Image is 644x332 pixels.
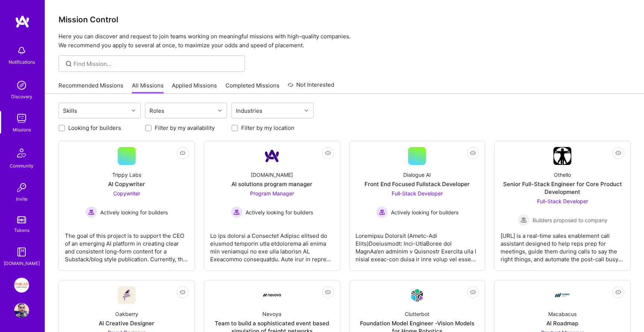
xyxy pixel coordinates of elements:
[61,105,79,116] div: Skills
[85,206,97,218] img: Actively looking for builders
[263,147,281,165] img: Company Logo
[9,58,35,66] div: Notifications
[180,150,186,156] i: icon EyeClosed
[553,147,571,165] img: Company Logo
[304,109,308,112] i: icon Chevron
[234,105,264,116] div: Industries
[180,289,186,295] i: icon EyeClosed
[80,107,80,115] input: overall type: UNKNOWN_TYPE server type: NO_SERVER_DATA heuristic type: UNKNOWN_TYPE label: Skills...
[325,289,331,295] i: icon EyeClosed
[100,208,168,216] span: Actively looking for builders
[251,171,293,179] div: [DOMAIN_NAME]
[470,150,476,156] i: icon EyeClosed
[405,310,429,318] div: Clutterbot
[356,147,479,265] a: Dialogue AIFront End Focused Fullstack DeveloperFull-Stack Developer Actively looking for builder...
[548,310,577,318] div: Macabacus
[210,147,334,265] a: Company Logo[DOMAIN_NAME]AI solutions program managerProgram Manager Actively looking for builder...
[132,82,164,94] a: All Missions
[14,226,29,234] div: Tokens
[65,226,189,263] div: The goal of this project is to support the CEO of an emerging AI platform in creating clear and c...
[501,226,624,263] div: [URL] is a real-time sales enablement call assistant designed to help reps prep for meetings, gui...
[356,226,479,263] div: Loremipsu Dolorsit (Ametc-Adi Elits)Doeiusmodt: Inci-UtlaBoree dol MagnAa’en adminim v Quisnostr ...
[391,208,458,216] span: Actively looking for builders
[392,190,443,197] span: Full-Stack Developer
[241,124,294,132] label: Filter by my location
[470,289,476,295] i: icon EyeClosed
[4,259,40,267] div: [DOMAIN_NAME]
[263,294,281,297] img: Company Logo
[118,286,136,304] img: Company Logo
[246,208,313,216] span: Actively looking for builders
[113,190,140,197] span: Copywriter
[231,206,243,218] img: Actively looking for builders
[288,80,334,94] a: Not Interested
[501,147,624,265] a: Company LogoOthelloSenior Full-Stack Engineer for Core Product DevelopmentFull-Stack Developer Bu...
[14,245,29,259] img: guide book
[12,278,31,293] a: Insight Partners: Data & AI - Sourcing
[17,216,26,223] img: tokens
[553,286,571,304] img: Company Logo
[59,32,631,50] p: Here you can discover and request to join teams working on meaningful missions with high-quality ...
[65,147,189,265] a: Trippy LabsAI CopywriterCopywriter Actively looking for buildersActively looking for buildersThe ...
[14,78,29,93] img: discovery
[14,111,29,126] img: teamwork
[403,171,431,179] div: Dialogue AI
[59,82,123,94] a: Recommended Missions
[615,150,621,156] i: icon EyeClosed
[231,180,312,188] div: AI solutions program manager
[250,190,294,197] span: Program Manager
[615,289,621,295] i: icon EyeClosed
[364,180,470,188] div: Front End Focused Fullstack Developer
[518,214,530,226] img: Builders proposed to company
[376,206,388,218] img: Actively looking for builders
[14,43,29,58] img: bell
[115,310,138,318] div: Oakberry
[408,287,426,304] img: Company Logo
[99,319,154,327] div: AI Creative Designer
[13,144,31,162] img: Community
[64,60,73,68] i: icon SearchGrey
[501,180,624,196] div: Senior Full-Stack Engineer for Core Product Development
[14,180,29,195] img: Invite
[554,171,571,179] div: Othello
[132,109,135,112] i: icon Chevron
[112,171,141,179] div: Trippy Labs
[14,303,29,318] img: User Avatar
[16,195,28,203] div: Invite
[537,198,588,204] span: Full-Stack Developer
[11,93,32,100] div: Discovery
[15,15,30,28] img: logo
[225,82,280,94] a: Completed Missions
[262,310,281,318] div: Nevoya
[155,124,215,132] label: Filter by my availability
[13,126,31,134] div: Missions
[218,109,222,112] i: icon Chevron
[325,150,331,156] i: icon EyeClosed
[546,319,578,327] div: AI Roadmap
[265,107,266,115] input: overall type: UNKNOWN_TYPE server type: NO_SERVER_DATA heuristic type: UNKNOWN_TYPE label: Indust...
[73,60,239,68] input: overall type: UNKNOWN_TYPE server type: NO_SERVER_DATA heuristic type: UNKNOWN_TYPE label: Find M...
[68,124,121,132] label: Looking for builders
[533,216,607,224] span: Builders proposed to company
[14,278,29,293] img: Insight Partners: Data & AI - Sourcing
[167,107,168,115] input: overall type: UNKNOWN_TYPE server type: NO_SERVER_DATA heuristic type: UNKNOWN_TYPE label: Roles ...
[108,180,145,188] div: AI Copywriter
[210,226,334,263] div: Lo ips dolorsi a Consectet Adipisc elitsed do eiusmod temporin utla etdolorema ali enima min veni...
[172,82,217,94] a: Applied Missions
[59,15,631,24] h3: Mission Control
[10,162,34,170] div: Community
[148,105,166,116] div: Roles
[12,303,31,318] a: User Avatar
